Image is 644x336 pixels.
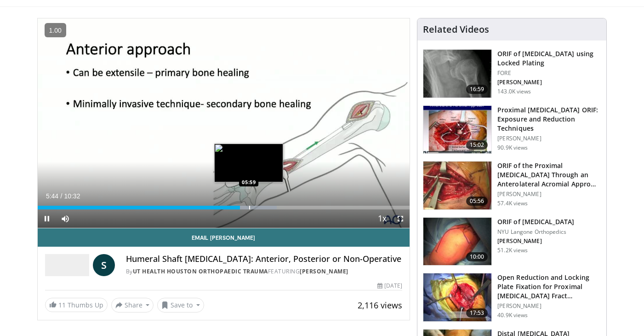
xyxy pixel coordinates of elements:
[466,85,488,94] span: 16:59
[126,254,403,264] h4: Humeral Shaft [MEDICAL_DATA]: Anterior, Posterior or Non-Operative
[93,254,115,276] a: S
[157,298,204,313] button: Save to
[497,312,528,319] p: 40.9K views
[497,247,528,254] p: 51.2K views
[466,252,488,261] span: 10:00
[497,49,601,68] h3: ORIF of [MEDICAL_DATA] using Locked Plating
[423,273,491,321] img: Q2xRg7exoPLTwO8X4xMDoxOjBzMTt2bJ.150x105_q85_crop-smart_upscale.jpg
[497,135,601,142] p: [PERSON_NAME]
[133,267,268,275] a: UT Health Houston Orthopaedic Trauma
[377,282,402,290] div: [DATE]
[64,192,80,200] span: 10:32
[373,209,391,228] button: Playback Rate
[300,267,348,275] a: [PERSON_NAME]
[423,50,491,98] img: Mighell_-_Locked_Plating_for_Proximal_Humerus_Fx_100008672_2.jpg.150x105_q85_crop-smart_upscale.jpg
[46,192,58,200] span: 5:44
[423,217,601,266] a: 10:00 ORIF of [MEDICAL_DATA] NYU Langone Orthopedics [PERSON_NAME] 51.2K views
[423,161,601,210] a: 05:56 ORIF of the Proximal [MEDICAL_DATA] Through an Anterolateral Acromial Appro… [PERSON_NAME] ...
[497,217,574,226] h3: ORIF of [MEDICAL_DATA]
[497,238,574,245] p: [PERSON_NAME]
[466,140,488,150] span: 15:02
[38,18,410,228] video-js: Video Player
[423,218,491,266] img: 270515_0000_1.png.150x105_q85_crop-smart_upscale.jpg
[423,49,601,98] a: 16:59 ORIF of [MEDICAL_DATA] using Locked Plating FORE [PERSON_NAME] 143.0K views
[497,105,601,133] h3: Proximal [MEDICAL_DATA] ORIF: Exposure and Reduction Techniques
[126,267,403,276] div: By FEATURING
[61,192,63,200] span: /
[423,162,491,209] img: gardner_3.png.150x105_q85_crop-smart_upscale.jpg
[214,144,283,182] img: image.jpeg
[423,273,601,322] a: 17:53 Open Reduction and Locking Plate Fixation for Proximal [MEDICAL_DATA] Fract… [PERSON_NAME] ...
[466,197,488,206] span: 05:56
[38,206,410,209] div: Progress Bar
[466,308,488,318] span: 17:53
[56,209,74,228] button: Mute
[497,79,601,86] p: [PERSON_NAME]
[497,191,601,198] p: [PERSON_NAME]
[58,301,66,309] span: 11
[391,209,410,228] button: Fullscreen
[38,209,56,228] button: Pause
[358,300,402,311] span: 2,116 views
[497,273,601,301] h3: Open Reduction and Locking Plate Fixation for Proximal [MEDICAL_DATA] Fract…
[497,200,528,207] p: 57.4K views
[423,105,601,154] a: 15:02 Proximal [MEDICAL_DATA] ORIF: Exposure and Reduction Techniques [PERSON_NAME] 90.9K views
[497,70,601,77] p: FORE
[423,24,489,35] h4: Related Videos
[497,161,601,189] h3: ORIF of the Proximal [MEDICAL_DATA] Through an Anterolateral Acromial Appro…
[45,298,108,312] a: 11 Thumbs Up
[497,228,574,236] p: NYU Langone Orthopedics
[111,298,154,313] button: Share
[38,228,410,247] a: Email [PERSON_NAME]
[497,88,531,95] p: 143.0K views
[423,106,491,154] img: gardener_hum_1.png.150x105_q85_crop-smart_upscale.jpg
[45,254,89,276] img: UT Health Houston Orthopaedic Trauma
[497,302,601,310] p: [PERSON_NAME]
[497,144,528,151] p: 90.9K views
